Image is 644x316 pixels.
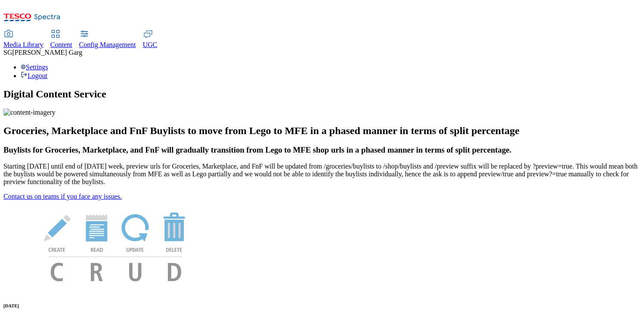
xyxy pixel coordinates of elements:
[3,109,56,116] img: content-imagery
[3,88,641,100] h1: Digital Content Service
[3,31,43,49] a: Media Library
[3,193,122,200] a: Contact us on teams if you face any issues.
[3,200,227,291] img: News Image
[12,49,82,56] span: [PERSON_NAME] Garg
[79,41,136,48] span: Config Management
[3,49,12,56] span: SG
[3,163,641,186] p: Starting [DATE] until end of [DATE] week, preview urls for Groceries, Marketplace, and FnF will b...
[143,31,158,49] a: UGC
[50,41,72,48] span: Content
[3,125,641,137] h2: Groceries, Marketplace and FnF Buylists to move from Lego to MFE in a phased manner in terms of s...
[3,303,641,308] h6: [DATE]
[143,41,158,48] span: UGC
[21,72,47,79] a: Logout
[3,145,641,155] h3: Buylists for Groceries, Marketplace, and FnF will gradually transition from Lego to MFE shop urls...
[3,41,43,48] span: Media Library
[79,31,136,49] a: Config Management
[50,31,72,49] a: Content
[21,63,48,71] a: Settings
